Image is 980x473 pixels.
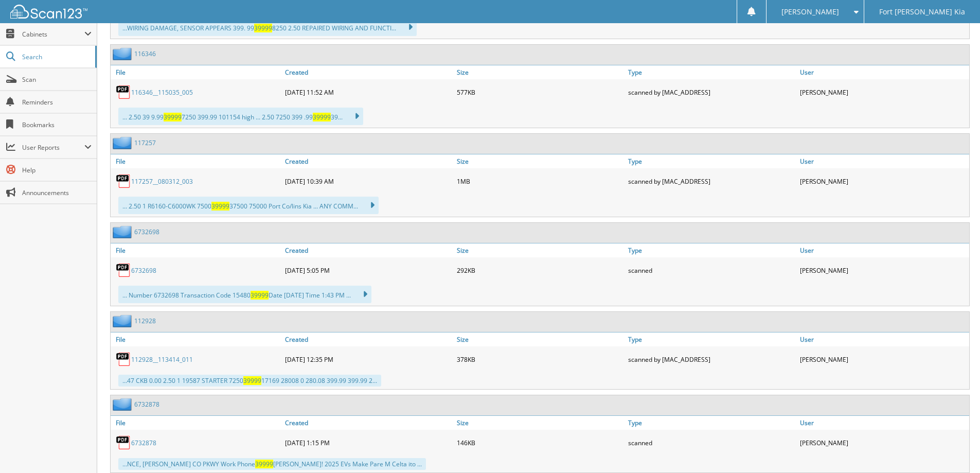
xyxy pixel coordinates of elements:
[164,113,182,121] span: 39999
[282,349,454,370] div: [DATE] 12:35 PM
[118,286,371,303] div: ... Number 6732698 Transaction Code 15480 Date [DATE] Time 1:43 PM ...
[113,225,134,238] img: folder2.png
[282,82,454,102] div: [DATE] 11:52 AM
[454,432,626,453] div: 146KB
[22,188,92,197] span: Announcements
[626,243,797,257] a: Type
[22,52,90,61] span: Search
[118,108,363,125] div: ... 2.50 39 9.99 7250 399.99 101154 high ... 2.50 7250 399 .99 39...
[254,24,272,32] span: 39999
[454,154,626,168] a: Size
[797,243,969,257] a: User
[131,439,156,447] a: 6732878
[797,349,969,370] div: [PERSON_NAME]
[797,171,969,191] div: [PERSON_NAME]
[131,266,156,275] a: 6732698
[131,177,193,186] a: 117257__080312_003
[282,332,454,346] a: Created
[22,75,92,84] span: Scan
[797,332,969,346] a: User
[116,435,131,450] img: PDF.png
[781,9,839,15] span: [PERSON_NAME]
[879,9,965,15] span: Fort [PERSON_NAME] Kia
[454,332,626,346] a: Size
[116,84,131,100] img: PDF.png
[797,65,969,79] a: User
[22,166,92,174] span: Help
[113,47,134,60] img: folder2.png
[118,375,381,387] div: ...47 CKB 0.00 2.50 1 19587 STARTER 7250 17169 28008 0 280.08 399.99 399.99 2...
[134,49,156,58] a: 116346
[626,349,797,370] div: scanned by [MAC_ADDRESS]
[22,30,84,39] span: Cabinets
[282,171,454,191] div: [DATE] 10:39 AM
[797,260,969,281] div: [PERSON_NAME]
[131,355,193,364] a: 112928__113414_011
[22,98,92,107] span: Reminders
[111,154,282,168] a: File
[797,154,969,168] a: User
[116,352,131,367] img: PDF.png
[22,143,84,152] span: User Reports
[113,136,134,149] img: folder2.png
[282,260,454,281] div: [DATE] 5:05 PM
[626,65,797,79] a: Type
[626,416,797,430] a: Type
[282,432,454,453] div: [DATE] 1:15 PM
[282,154,454,168] a: Created
[118,197,379,214] div: ... 2.50 1 R6160-C6000WK 7500 37500 75000 Port Co/lins Kia ... ANY COMM...
[134,400,159,409] a: 6732878
[313,113,331,121] span: 39999
[251,291,269,300] span: 39999
[626,82,797,102] div: scanned by [MAC_ADDRESS]
[255,460,273,468] span: 39999
[797,82,969,102] div: [PERSON_NAME]
[131,88,193,97] a: 116346__115035_005
[454,82,626,102] div: 577KB
[454,243,626,257] a: Size
[454,171,626,191] div: 1MB
[626,154,797,168] a: Type
[797,432,969,453] div: [PERSON_NAME]
[211,202,229,211] span: 39999
[454,260,626,281] div: 292KB
[243,376,261,385] span: 39999
[113,398,134,411] img: folder2.png
[626,260,797,281] div: scanned
[454,65,626,79] a: Size
[626,432,797,453] div: scanned
[116,262,131,278] img: PDF.png
[118,458,426,470] div: ...NCE, [PERSON_NAME] CO PKWY Work Phone [PERSON_NAME]! 2025 EVs Make Pare M Celta ito ...
[134,138,156,147] a: 117257
[134,227,159,236] a: 6732698
[134,317,156,325] a: 112928
[282,243,454,257] a: Created
[454,416,626,430] a: Size
[626,171,797,191] div: scanned by [MAC_ADDRESS]
[626,332,797,346] a: Type
[111,332,282,346] a: File
[118,19,417,36] div: ...WIRING DAMAGE, SENSOR APPEARS 399. 99 8250 2.50 REPAIRED WIRING AND FUNCTI...
[282,416,454,430] a: Created
[797,416,969,430] a: User
[111,243,282,257] a: File
[454,349,626,370] div: 378KB
[10,5,87,19] img: scan123-logo-white.svg
[282,65,454,79] a: Created
[111,416,282,430] a: File
[22,120,92,129] span: Bookmarks
[116,173,131,189] img: PDF.png
[113,314,134,327] img: folder2.png
[111,65,282,79] a: File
